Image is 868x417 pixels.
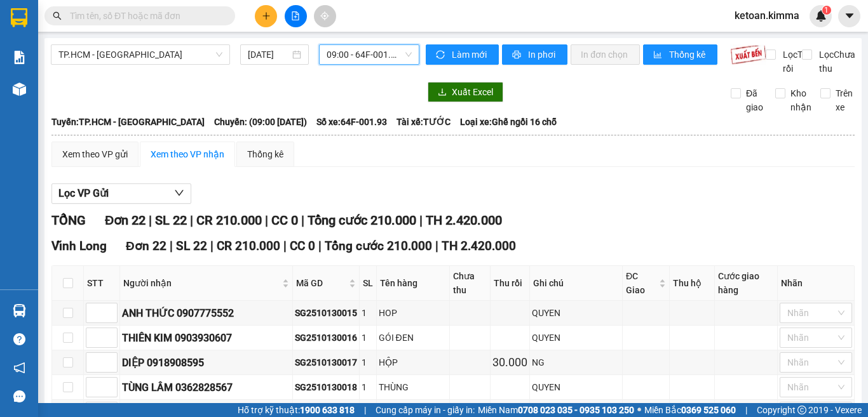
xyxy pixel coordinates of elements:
th: STT [84,266,120,301]
div: THÙNG [379,380,447,394]
button: plus [255,5,277,27]
span: sync [436,50,447,60]
div: 30.000 [492,354,527,371]
button: file-add [285,5,307,27]
span: printer [512,50,523,60]
div: Xem theo VP gửi [62,147,128,161]
div: ANH THỨC 0907775552 [122,305,290,321]
span: Tổng cước 210.000 [325,239,432,253]
div: HOP [379,306,447,320]
span: Hỗ trợ kỹ thuật: [238,403,355,417]
span: ⚪️ [637,407,641,413]
td: SG2510130017 [293,350,360,375]
span: copyright [797,406,806,414]
img: 9k= [730,44,766,65]
div: GÓI ĐEN [379,331,447,345]
div: QUYEN [532,331,620,345]
span: 1 [824,6,829,15]
img: logo-vxr [11,8,27,27]
div: 1 [362,306,374,320]
button: printerIn phơi [502,44,567,65]
span: Miền Bắc [644,403,736,417]
span: Người nhận [123,276,280,290]
span: Làm mới [452,48,489,62]
span: | [265,213,268,228]
td: SG2510130015 [293,301,360,326]
span: Miền Nam [478,403,634,417]
span: Mã GD [296,276,346,290]
span: Thống kê [669,48,707,62]
button: aim [314,5,336,27]
span: TH 2.420.000 [426,213,502,228]
sup: 1 [822,6,831,15]
span: SL 22 [176,239,207,253]
span: Lọc Chưa thu [814,48,857,76]
span: plus [262,11,271,20]
strong: 0708 023 035 - 0935 103 250 [518,405,634,415]
strong: 1900 633 818 [300,405,355,415]
div: 1 [362,380,374,394]
span: Lọc Thu rồi [778,48,815,76]
span: | [149,213,152,228]
th: Ghi chú [530,266,623,301]
span: | [170,239,173,253]
span: CR 210.000 [217,239,280,253]
span: down [174,188,184,198]
span: | [210,239,214,253]
span: caret-down [844,10,855,22]
div: TÙNG LÂM 0362828567 [122,380,290,395]
span: TP.HCM - Vĩnh Long [58,45,222,64]
input: Tìm tên, số ĐT hoặc mã đơn [70,9,220,23]
span: | [435,239,438,253]
span: Chuyến: (09:00 [DATE]) [214,115,307,129]
span: search [53,11,62,20]
button: In đơn chọn [571,44,640,65]
span: | [419,213,423,228]
th: Tên hàng [377,266,450,301]
strong: 0369 525 060 [681,405,736,415]
b: Tuyến: TP.HCM - [GEOGRAPHIC_DATA] [51,117,205,127]
span: Trên xe [831,86,858,114]
span: Đơn 22 [126,239,166,253]
span: message [13,390,25,402]
span: Đơn 22 [105,213,146,228]
div: THIÊN KIM 0903930607 [122,330,290,346]
span: Tổng cước 210.000 [308,213,416,228]
button: Lọc VP Gửi [51,183,191,204]
span: | [283,239,287,253]
div: QUYEN [532,306,620,320]
div: Thống kê [247,147,283,161]
div: NG [532,355,620,369]
span: TỔNG [51,213,86,228]
div: Xem theo VP nhận [151,147,224,161]
span: notification [13,362,25,374]
td: SG2510130016 [293,326,360,350]
span: TH 2.420.000 [442,239,516,253]
span: bar-chart [653,50,664,60]
th: Chưa thu [450,266,491,301]
span: Xuất Excel [452,85,493,99]
span: question-circle [13,333,25,345]
div: SG2510130015 [295,306,357,320]
button: syncLàm mới [426,44,499,65]
span: Tài xế: TƯỚC [397,115,451,129]
span: SL 22 [155,213,187,228]
td: SG2510130018 [293,375,360,400]
th: Cước giao hàng [715,266,778,301]
span: CC 0 [290,239,315,253]
span: CR 210.000 [196,213,262,228]
input: 13/10/2025 [248,48,290,62]
span: Lọc VP Gửi [58,185,109,201]
span: Loại xe: Ghế ngồi 16 chỗ [460,115,557,129]
span: | [190,213,193,228]
th: SL [360,266,377,301]
div: 1 [362,331,374,345]
span: ketoan.kimma [724,8,810,23]
img: solution-icon [13,51,26,64]
span: Cung cấp máy in - giấy in: [376,403,475,417]
div: 1 [362,355,374,369]
div: SG2510130018 [295,380,357,394]
div: SG2510130016 [295,331,357,345]
span: Số xe: 64F-001.93 [316,115,387,129]
button: downloadXuất Excel [428,82,503,102]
